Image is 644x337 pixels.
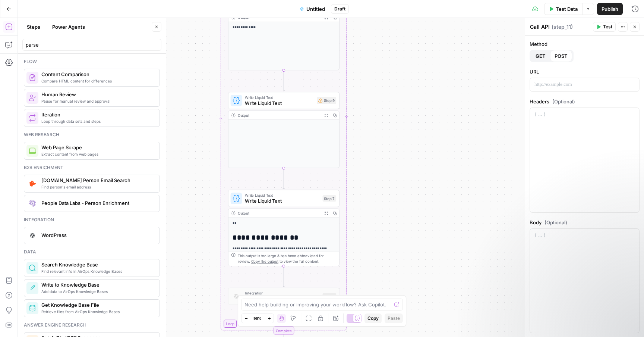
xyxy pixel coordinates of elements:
g: Edge from step_7 to step_8 [282,266,285,287]
span: Paste [388,315,400,322]
div: IntegrationWordPress IntegrationStep 8 [228,288,340,305]
textarea: Call API [530,23,550,31]
div: Answer engine research [24,322,160,328]
span: (Optional) [552,98,575,105]
span: Get Knowledge Base File [41,301,154,309]
span: People Data Labs - Person Enrichment [41,199,154,207]
button: Publish [597,3,623,15]
span: Write Liquid Text [245,192,320,198]
div: This output is too large & has been abbreviated for review. to view the full content. [238,253,336,264]
span: POST [555,52,568,60]
span: Draft [334,6,345,12]
div: Output [238,112,320,118]
img: rmubdrbnbg1gnbpnjb4bpmji9sfb [29,200,36,207]
button: Power Agents [48,21,89,33]
div: Step 7 [322,195,336,202]
span: Extract content from web pages [41,151,154,157]
label: Headers [530,98,640,105]
button: Test Data [544,3,582,15]
span: Copy [367,315,379,322]
div: Output [238,210,320,216]
img: WordPress%20logotype.png [29,232,36,239]
div: Output [238,15,320,20]
div: Complete [274,327,294,334]
span: Write Liquid Text [245,94,314,100]
span: Find person's email address [41,184,154,190]
span: Test Data [556,5,578,13]
span: Iteration [41,111,154,118]
span: Integration [245,290,320,296]
button: Copy [364,313,382,323]
span: Write to Knowledge Base [41,281,154,288]
div: Step 8 [322,293,336,299]
img: pda2t1ka3kbvydj0uf1ytxpc9563 [29,180,36,187]
span: Publish [602,5,618,13]
label: Body [530,219,640,226]
button: Test [593,22,616,32]
g: Edge from step_9 to step_7 [282,168,285,189]
div: Complete [228,327,340,334]
span: Add data to AirOps Knowledge Bases [41,288,154,294]
span: (Optional) [544,219,567,226]
span: Compare HTML content for differences [41,78,154,84]
div: Web research [24,131,160,138]
img: WordPress%20logotype.png [233,293,240,300]
button: Steps [22,21,45,33]
button: GET [531,50,550,62]
div: B2b enrichment [24,164,160,171]
span: Web Page Scrape [41,144,154,151]
img: vrinnnclop0vshvmafd7ip1g7ohf [29,74,36,81]
div: Integration [24,216,160,223]
span: Loop through data sets and steps [41,118,154,124]
div: Write Liquid TextWrite Liquid TextStep 9Output [228,92,340,168]
span: Test [603,24,612,30]
g: Edge from step_4 to step_9 [282,70,285,91]
span: Pause for manual review and approval [41,98,154,104]
div: Step 9 [317,97,336,104]
span: WordPress [41,231,154,239]
span: [DOMAIN_NAME] Person Email Search [41,177,154,184]
div: Flow [24,58,160,65]
span: Write Liquid Text [245,99,314,106]
span: Write Liquid Text [245,197,320,205]
button: Paste [385,313,403,323]
span: Retrieve files from AirOps Knowledge Bases [41,309,154,315]
span: GET [536,52,546,60]
label: URL [530,68,640,75]
span: Content Comparison [41,71,154,78]
input: Search steps [26,41,158,49]
div: Data [24,249,160,255]
button: Untitled [295,3,329,15]
span: 96% [253,315,262,321]
span: Human Review [41,91,154,98]
span: Find relevant info in AirOps Knowledge Bases [41,268,154,274]
label: Method [530,40,640,48]
span: ( step_11 ) [552,23,573,31]
span: Copy the output [251,259,278,264]
span: Search Knowledge Base [41,261,154,268]
span: Untitled [306,5,325,13]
